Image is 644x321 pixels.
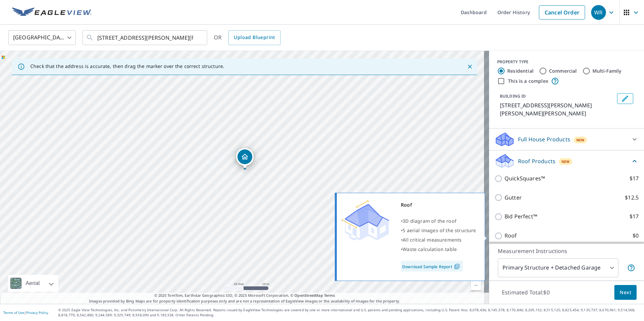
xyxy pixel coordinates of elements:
p: Bid Perfect™ [505,212,537,221]
a: Privacy Policy [26,310,48,315]
p: | [3,311,48,315]
p: Estimated Total: $0 [496,285,555,300]
p: $0 [633,231,639,240]
p: Measurement Instructions [498,247,635,255]
a: Terms [324,293,335,298]
div: Dropped pin, building 1, Residential property, 2649 Dr Martin Luther King JR Blvd Fort Myers, FL ... [236,148,254,169]
a: Download Sample Report [401,261,463,272]
span: Next [620,288,631,297]
p: $17 [630,212,639,221]
p: Gutter [505,193,522,202]
p: [STREET_ADDRESS][PERSON_NAME][PERSON_NAME][PERSON_NAME] [500,101,614,117]
label: Residential [507,68,534,74]
div: Roof [401,200,476,210]
button: Close [465,62,474,71]
span: 5 aerial images of the structure [402,227,476,234]
div: Roof ProductsNew [494,153,639,169]
p: © 2025 Eagle View Technologies, Inc. and Pictometry International Corp. All Rights Reserved. Repo... [58,308,641,318]
img: Pdf Icon [452,263,461,270]
div: Full House ProductsNew [494,131,639,147]
div: [GEOGRAPHIC_DATA] [8,28,76,47]
span: New [561,159,570,164]
span: 3D diagram of the roof [402,218,456,224]
div: Primary Structure + Detached Garage [498,258,618,277]
a: Cancel Order [539,5,585,20]
a: Upload Blueprint [228,30,280,45]
div: PROPERTY TYPE [497,59,636,65]
p: BUILDING ID [500,93,526,99]
span: Waste calculation table [402,246,457,252]
span: © 2025 TomTom, Earthstar Geographics SIO, © 2025 Microsoft Corporation, © [154,293,335,298]
p: Roof [505,231,517,240]
span: All critical measurements [402,237,461,243]
p: Check that the address is accurate, then drag the marker over the correct structure. [30,63,224,69]
span: Upload Blueprint [234,33,275,42]
img: EV Logo [12,7,92,17]
a: OpenStreetMap [294,293,323,298]
div: • [401,226,476,235]
span: Your report will include the primary structure and a detached garage if one exists. [627,264,635,272]
p: QuickSquares™ [505,174,545,183]
button: Next [614,285,637,300]
label: Commercial [549,68,577,74]
p: $12.5 [625,193,639,202]
div: • [401,245,476,254]
input: Search by address or latitude-longitude [97,28,193,47]
label: Multi-Family [592,68,622,74]
div: Aerial [24,275,42,292]
span: New [576,137,585,143]
img: Premium [342,200,389,241]
div: OR [214,30,281,45]
p: $17 [630,174,639,183]
a: Current Level 20, Zoom Out [471,280,481,290]
label: This is a complex [508,78,548,84]
p: Full House Products [518,135,570,143]
a: Terms of Use [3,310,24,315]
div: • [401,235,476,245]
p: Roof Products [518,157,555,165]
div: • [401,216,476,226]
div: Aerial [8,275,58,292]
div: WR [591,5,606,20]
button: Edit building 1 [617,93,633,104]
